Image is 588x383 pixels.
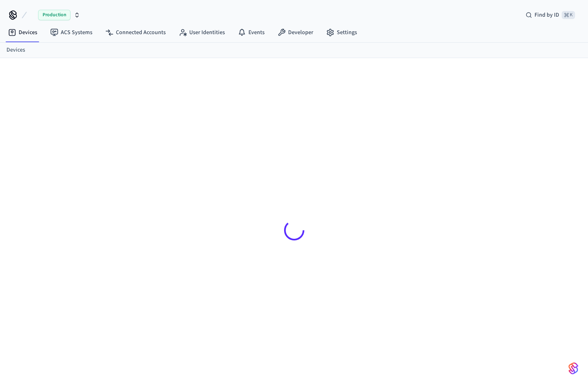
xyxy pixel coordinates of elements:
[569,362,578,375] img: SeamLogoGradient.69752ec5.svg
[38,10,71,20] span: Production
[172,25,231,40] a: User Identities
[99,25,172,40] a: Connected Accounts
[231,25,271,40] a: Events
[519,8,582,22] div: Find by ID⌘ K
[44,25,99,40] a: ACS Systems
[535,11,559,19] span: Find by ID
[562,11,575,19] span: ⌘ K
[271,25,320,40] a: Developer
[2,25,44,40] a: Devices
[6,46,25,54] a: Devices
[320,25,363,40] a: Settings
